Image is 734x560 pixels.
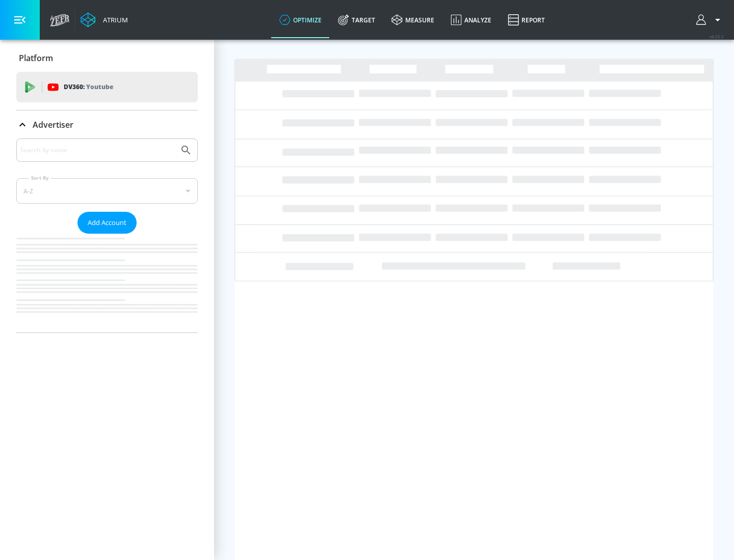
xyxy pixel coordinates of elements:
p: Platform [19,52,53,64]
label: Sort By [29,175,51,181]
a: Atrium [81,12,128,27]
input: Search by name [20,144,175,157]
nav: list of Advertiser [16,234,198,332]
p: Youtube [86,81,113,92]
a: measure [383,2,442,38]
a: Report [500,2,553,38]
a: Target [330,2,383,38]
span: v 4.22.2 [710,34,724,39]
div: DV360: Youtube [16,72,198,102]
div: Atrium [99,15,128,24]
div: Advertiser [16,110,198,139]
div: A-Z [16,178,198,204]
button: Add Account [77,212,137,234]
p: Advertiser [33,119,73,130]
span: Add Account [88,217,126,229]
p: DV360: [64,81,113,93]
a: Analyze [442,2,500,38]
a: optimize [271,2,330,38]
div: Advertiser [16,138,198,332]
div: Platform [16,44,198,72]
